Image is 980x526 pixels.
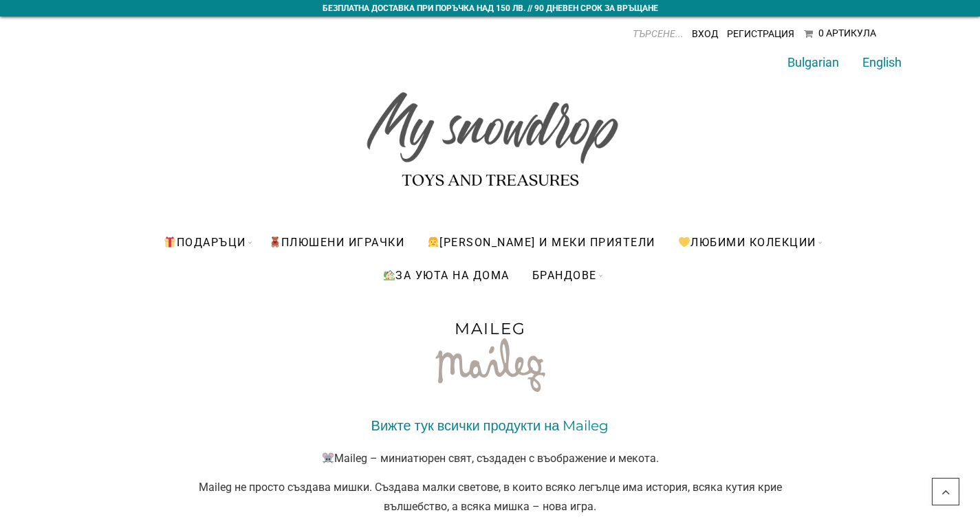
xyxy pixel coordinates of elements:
[270,237,281,248] img: 🧸
[580,23,684,44] input: ТЪРСЕНЕ...
[692,28,794,39] a: Вход Регистрация
[153,226,256,259] a: Подаръци
[215,319,765,338] h1: Maileg
[417,226,666,259] a: [PERSON_NAME] и меки приятели
[522,259,607,292] a: БРАНДОВЕ
[862,55,902,69] a: English
[259,226,415,259] a: ПЛЮШЕНИ ИГРАЧКИ
[668,226,827,259] a: Любими Колекции
[360,67,621,198] img: My snowdrop
[787,55,839,69] a: Bulgarian
[384,270,395,281] img: 🏡
[373,259,520,292] a: За уюта на дома
[818,28,876,39] div: 0 Артикула
[804,29,876,39] a: 0 Артикула
[323,452,334,463] img: 🐭
[164,237,175,248] img: 🎁
[679,237,690,248] img: 💛
[428,237,439,248] img: 👧
[174,478,807,516] p: Maileg не просто създава мишки. Създава малки светове, в които всяко легълце има история, всяка к...
[371,417,609,434] a: Вижте тук всички продукти на Maileg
